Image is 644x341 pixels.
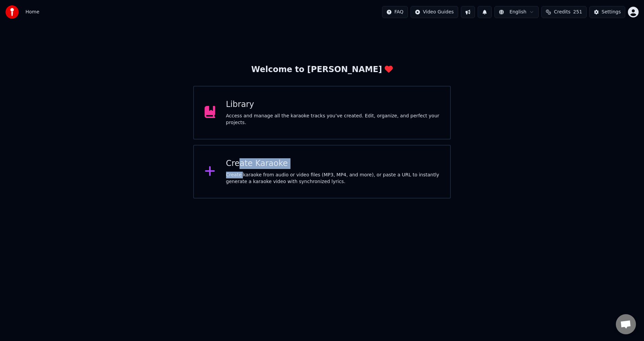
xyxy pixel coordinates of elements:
span: Credits [554,9,570,15]
div: Welcome to [PERSON_NAME] [251,64,393,75]
div: Access and manage all the karaoke tracks you’ve created. Edit, organize, and perfect your projects. [226,113,440,126]
button: FAQ [382,6,408,18]
button: Settings [589,6,625,18]
button: Credits251 [541,6,586,18]
button: Video Guides [411,6,458,18]
nav: breadcrumb [25,9,39,15]
div: Settings [602,9,621,15]
span: 251 [573,9,582,15]
div: Library [226,99,440,110]
div: Create karaoke from audio or video files (MP3, MP4, and more), or paste a URL to instantly genera... [226,172,440,185]
img: youka [5,5,19,19]
div: Create Karaoke [226,158,440,169]
div: Open chat [616,314,636,334]
span: Home [25,9,39,15]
